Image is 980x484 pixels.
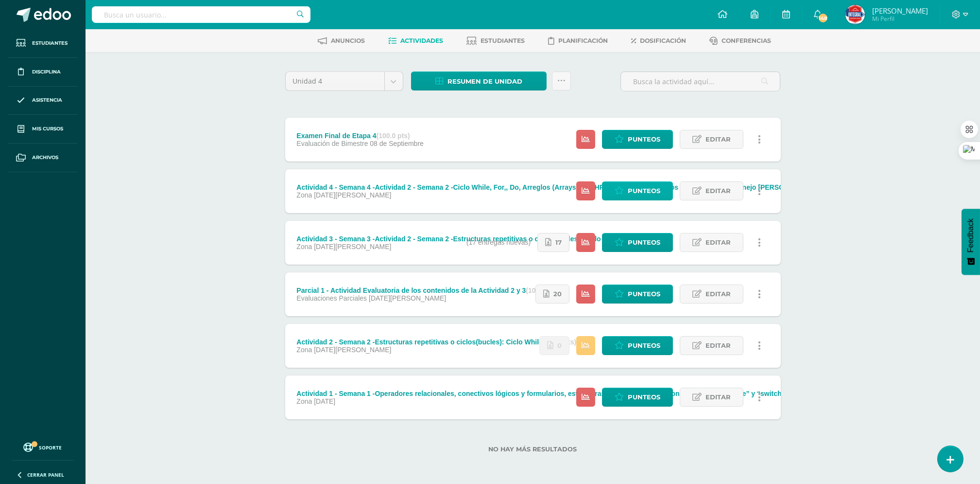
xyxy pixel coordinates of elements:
div: Actividad 4 - Semana 4 -Actividad 2 - Semana 2 -Ciclo While, For,, Do, Arreglos (Arrays) en PHP F... [296,183,960,191]
a: Anuncios [318,33,365,49]
span: Zona [296,243,312,251]
a: Estudiantes [466,33,525,49]
span: [PERSON_NAME] [872,6,928,16]
span: Actividades [400,37,443,44]
div: Parcial 1 - Actividad Evaluatoria de los contenidos de la Actividad 2 y 3 [296,287,559,294]
a: Mis cursos [8,115,78,143]
a: Actividades [388,33,443,49]
span: Anuncios [331,37,365,44]
a: Unidad 4 [286,72,403,90]
div: Examen Final de Etapa 4 [296,132,424,140]
input: Busca la actividad aquí... [621,72,780,91]
span: 0 [557,337,562,355]
span: Soporte [39,444,62,451]
a: No se han realizado entregas [539,336,569,355]
a: Punteos [602,233,673,252]
span: [DATE][PERSON_NAME] [314,191,391,199]
a: Punteos [602,181,673,200]
span: Zona [296,346,312,354]
a: Conferencias [709,33,771,49]
a: Soporte [12,440,74,453]
a: 17 [537,233,569,252]
span: Estudiantes [32,39,68,47]
span: Asistencia [32,96,62,104]
span: Punteos [628,182,660,200]
a: Estudiantes [8,29,78,58]
span: Evaluación de Bimestre [296,140,368,147]
a: Punteos [602,130,673,149]
span: Resumen de unidad [447,72,522,90]
a: Punteos [602,285,673,304]
button: Feedback - Mostrar encuesta [962,209,980,275]
a: 20 [535,285,569,304]
span: Punteos [628,130,660,148]
span: Editar [705,130,731,148]
span: 17 [555,233,562,251]
span: Zona [296,397,312,405]
span: 20 [553,285,562,303]
span: Editar [705,285,731,303]
span: Unidad 4 [293,72,377,90]
label: No hay más resultados [285,446,781,453]
span: Conferencias [722,37,771,44]
span: Dosificación [640,37,686,44]
span: Punteos [628,285,660,303]
span: [DATE][PERSON_NAME] [314,243,391,251]
span: [DATE][PERSON_NAME] [369,294,446,302]
span: Evaluaciones Parciales [296,294,367,302]
a: Planificación [548,33,608,49]
a: Resumen de unidad [411,72,547,90]
a: Disciplina [8,58,78,87]
a: Asistencia [8,87,78,115]
input: Busca un usuario... [92,6,310,23]
img: 5b05793df8038e2f74dd67e63a03d3f6.png [845,5,865,24]
span: Mis cursos [32,125,63,133]
div: Actividad 3 - Semana 3 -Actividad 2 - Semana 2 -Estructuras repetitivas o ciclos(bucles): Ciclo For [296,235,647,243]
span: Planificación [558,37,608,44]
span: Punteos [628,233,660,251]
span: Editar [705,388,731,406]
span: Editar [705,337,731,355]
span: Mi Perfil [872,15,928,23]
span: Editar [705,233,731,251]
a: Dosificación [631,33,686,49]
span: [DATE] [314,397,335,405]
span: Feedback [966,218,975,252]
span: Archivos [32,154,58,161]
strong: (100.0 pts) [377,132,410,140]
span: Estudiantes [481,37,525,44]
a: Archivos [8,143,78,172]
span: Punteos [628,388,660,406]
div: Actividad 1 - Semana 1 -Operadores relacionales, conectivos lógicos y formularios, estructuras se... [296,390,861,397]
span: 148 [818,13,828,23]
span: Editar [705,182,731,200]
span: Punteos [628,337,660,355]
span: Zona [296,191,312,199]
span: Disciplina [32,68,61,76]
a: Punteos [602,388,673,407]
a: Punteos [602,336,673,355]
span: Cerrar panel [27,471,64,478]
div: Actividad 2 - Semana 2 -Estructuras repetitivas o ciclos(bucles): Ciclo While [296,338,576,346]
span: 08 de Septiembre [370,140,424,147]
span: [DATE][PERSON_NAME] [314,346,391,354]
